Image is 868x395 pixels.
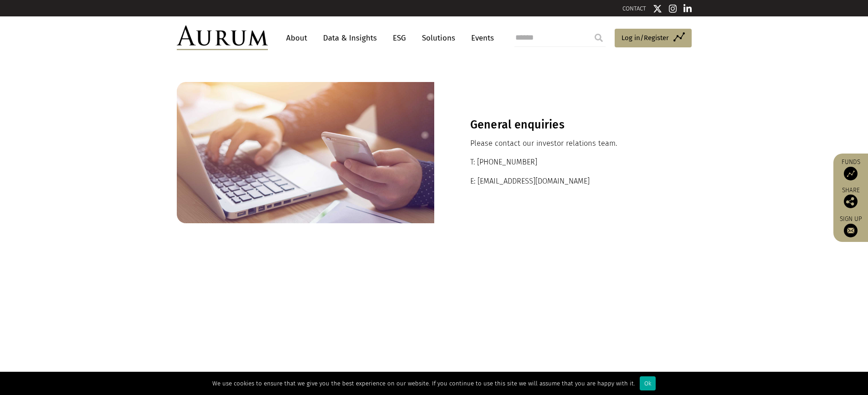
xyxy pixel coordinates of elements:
a: CONTACT [622,5,646,12]
a: Events [467,30,494,46]
div: Share [838,187,863,208]
a: Data & Insights [318,30,381,46]
img: Twitter icon [653,4,662,13]
img: Linkedin icon [683,4,692,13]
a: Solutions [417,30,460,46]
a: Funds [838,158,863,180]
span: Log in/Register [621,32,669,43]
a: Log in/Register [615,29,692,48]
input: Submit [590,29,608,47]
img: Instagram icon [669,4,677,13]
p: T: [PHONE_NUMBER] [470,156,656,168]
a: ESG [388,30,411,46]
img: Share this post [844,195,858,208]
p: E: [EMAIL_ADDRESS][DOMAIN_NAME] [470,175,656,187]
img: Sign up to our newsletter [844,224,858,237]
img: Aurum [177,26,268,50]
h3: General enquiries [470,118,656,132]
div: Ok [640,376,656,390]
img: Access Funds [844,167,858,180]
a: About [282,30,312,46]
a: Sign up [838,215,863,237]
p: Please contact our investor relations team. [470,138,656,149]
